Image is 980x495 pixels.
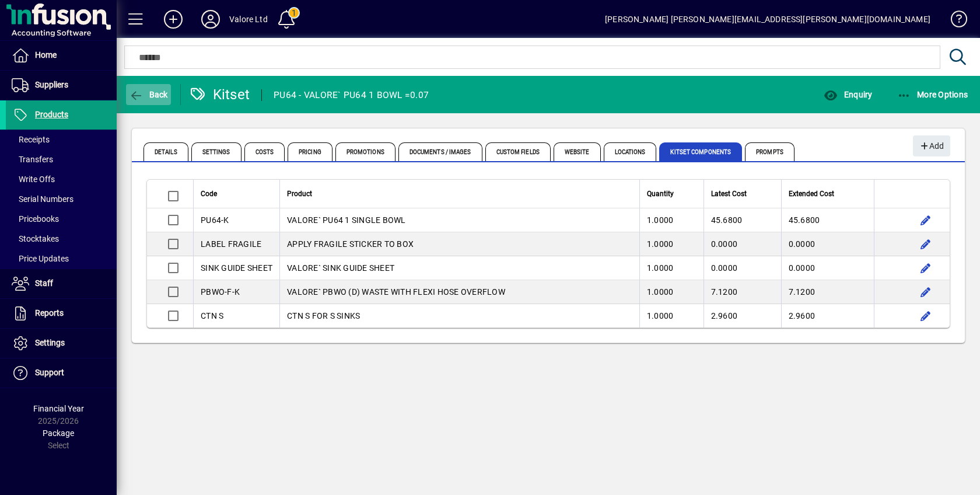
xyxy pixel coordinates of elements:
[12,194,73,204] span: Serial Numbers
[155,9,192,30] button: Add
[6,189,117,209] a: Serial Numbers
[781,256,874,280] td: 0.0000
[244,142,285,161] span: Costs
[6,229,117,249] a: Stocktakes
[35,80,68,89] span: Suppliers
[703,280,781,304] td: 7.1200
[35,110,68,119] span: Products
[12,234,59,243] span: Stocktakes
[12,254,69,263] span: Price Updates
[703,232,781,256] td: 0.0000
[6,149,117,169] a: Transfers
[703,208,781,232] td: 45.6800
[789,187,834,200] span: Extended Cost
[485,142,551,161] span: Custom Fields
[6,41,117,70] a: Home
[129,90,168,99] span: Back
[201,286,272,298] div: PBWO-F-K
[6,209,117,229] a: Pricebooks
[201,238,272,250] div: LABEL FRAGILE
[279,256,639,280] td: VALORE` SINK GUIDE SHEET
[639,208,703,232] td: 1.0000
[33,404,84,413] span: Financial Year
[279,208,639,232] td: VALORE` PU64 1 SINGLE BOWL
[913,135,950,156] button: Add
[821,84,875,105] button: Enquiry
[554,142,601,161] span: Website
[12,135,50,144] span: Receipts
[639,280,703,304] td: 1.0000
[916,235,935,253] button: Edit
[942,2,965,40] a: Knowledge Base
[288,142,332,161] span: Pricing
[191,142,242,161] span: Settings
[335,142,395,161] span: Promotions
[6,358,117,388] a: Support
[916,306,935,325] button: Edit
[201,214,272,226] div: PU64-K
[6,299,117,328] a: Reports
[12,214,59,224] span: Pricebooks
[279,232,639,256] td: APPLY FRAGILE STICKER TO BOX
[6,130,117,149] a: Receipts
[229,10,268,29] div: Valore Ltd
[143,142,188,161] span: Details
[781,304,874,327] td: 2.9600
[824,90,872,99] span: Enquiry
[287,187,312,200] span: Product
[781,280,874,304] td: 7.1200
[6,329,117,358] a: Settings
[6,71,117,100] a: Suppliers
[894,84,971,105] button: More Options
[35,50,57,60] span: Home
[781,232,874,256] td: 0.0000
[6,249,117,269] a: Price Updates
[6,269,117,298] a: Staff
[201,310,272,322] div: CTN S
[781,208,874,232] td: 45.6800
[126,84,171,105] button: Back
[919,137,944,156] span: Add
[745,142,794,161] span: Prompts
[647,187,674,200] span: Quantity
[711,187,747,200] span: Latest Cost
[897,90,968,99] span: More Options
[604,142,657,161] span: Locations
[703,304,781,327] td: 2.9600
[192,9,229,30] button: Profile
[605,10,930,29] div: [PERSON_NAME] [PERSON_NAME][EMAIL_ADDRESS][PERSON_NAME][DOMAIN_NAME]
[916,211,935,229] button: Edit
[279,304,639,327] td: CTN S FOR S SINKS
[639,256,703,280] td: 1.0000
[6,169,117,189] a: Write Offs
[279,280,639,304] td: VALORE` PBWO (D) WASTE WITH FLEXI HOSE OVERFLOW
[916,283,935,301] button: Edit
[12,155,53,164] span: Transfers
[190,85,250,104] div: Kitset
[398,142,482,161] span: Documents / Images
[916,259,935,277] button: Edit
[12,175,55,184] span: Write Offs
[659,142,742,161] span: Kitset Components
[639,304,703,327] td: 1.0000
[703,256,781,280] td: 0.0000
[43,428,74,438] span: Package
[201,262,272,274] div: SINK GUIDE SHEET
[35,278,53,288] span: Staff
[117,84,181,105] app-page-header-button: Back
[274,86,429,104] div: PU64 - VALORE` PU64 1 BOWL =0.07
[639,232,703,256] td: 1.0000
[35,338,65,347] span: Settings
[201,187,217,200] span: Code
[35,368,64,377] span: Support
[35,308,64,318] span: Reports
